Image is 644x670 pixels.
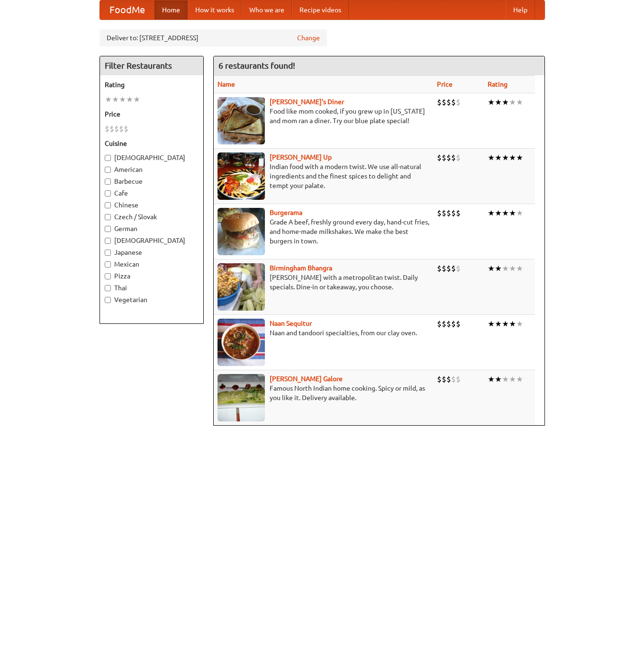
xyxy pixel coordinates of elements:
[105,236,199,245] label: [DEMOGRAPHIC_DATA]
[218,384,429,402] p: Famous North Indian home cooking. Spicy or mild, as you like it. Delivery available.
[270,320,312,327] a: Naan Sequitur
[100,56,203,75] h4: Filter Restaurants
[495,97,502,107] li: ★
[516,208,523,218] li: ★
[451,208,456,218] li: $
[218,328,429,338] p: Naan and tandoori specialties, from our clay oven.
[488,80,508,88] a: Rating
[446,374,451,384] li: $
[105,297,111,303] input: Vegetarian
[100,0,154,19] a: FoodMe
[218,319,265,366] img: naansequitur.jpg
[270,375,343,383] a: [PERSON_NAME] Galore
[446,208,451,218] li: $
[516,97,523,107] li: ★
[218,263,265,311] img: bhangra.jpg
[105,214,111,220] input: Czech / Slovak
[218,152,265,200] img: curryup.jpg
[437,152,442,163] li: $
[105,179,111,185] input: Barbecue
[105,285,111,291] input: Thai
[124,124,128,134] li: $
[105,139,199,148] h5: Cuisine
[218,273,429,292] p: [PERSON_NAME] with a metropolitan twist. Daily specials. Dine-in or takeaway, you choose.
[509,319,516,329] li: ★
[242,0,292,19] a: Who we are
[456,319,461,329] li: $
[105,295,199,304] label: Vegetarian
[451,152,456,163] li: $
[495,152,502,163] li: ★
[502,374,509,384] li: ★
[502,319,509,329] li: ★
[451,374,456,384] li: $
[105,259,199,269] label: Mexican
[119,124,124,134] li: $
[188,0,242,19] a: How it works
[495,208,502,218] li: ★
[488,152,495,163] li: ★
[105,200,199,210] label: Chinese
[218,80,235,88] a: Name
[509,208,516,218] li: ★
[270,264,332,272] a: Birmingham Bhangra
[218,107,429,125] p: Food like mom cooked, if you grew up in [US_STATE] and mom ran a diner. Try our blue plate special!
[502,97,509,107] li: ★
[218,97,265,144] img: sallys.jpg
[105,188,199,198] label: Cafe
[437,97,442,107] li: $
[437,208,442,218] li: $
[456,374,461,384] li: $
[451,319,456,329] li: $
[105,248,199,257] label: Japanese
[297,33,320,43] a: Change
[446,319,451,329] li: $
[495,319,502,329] li: ★
[456,97,461,107] li: $
[105,261,111,268] input: Mexican
[502,152,509,163] li: ★
[105,271,199,281] label: Pizza
[105,202,111,208] input: Chinese
[442,319,446,329] li: $
[488,319,495,329] li: ★
[509,97,516,107] li: ★
[270,98,344,106] b: [PERSON_NAME]'s Diner
[105,177,199,186] label: Barbecue
[456,152,461,163] li: $
[270,209,302,216] a: Burgerama
[509,263,516,274] li: ★
[119,94,126,105] li: ★
[270,153,332,161] a: [PERSON_NAME] Up
[218,61,295,70] ng-pluralize: 6 restaurants found!
[442,374,446,384] li: $
[509,152,516,163] li: ★
[105,212,199,222] label: Czech / Slovak
[516,374,523,384] li: ★
[105,109,199,119] h5: Price
[105,155,111,161] input: [DEMOGRAPHIC_DATA]
[516,263,523,274] li: ★
[105,250,111,256] input: Japanese
[509,374,516,384] li: ★
[451,263,456,274] li: $
[456,208,461,218] li: $
[451,97,456,107] li: $
[105,94,112,105] li: ★
[109,124,114,134] li: $
[446,97,451,107] li: $
[437,374,442,384] li: $
[488,97,495,107] li: ★
[495,263,502,274] li: ★
[154,0,188,19] a: Home
[126,94,133,105] li: ★
[437,263,442,274] li: $
[105,190,111,197] input: Cafe
[442,152,446,163] li: $
[456,263,461,274] li: $
[506,0,535,19] a: Help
